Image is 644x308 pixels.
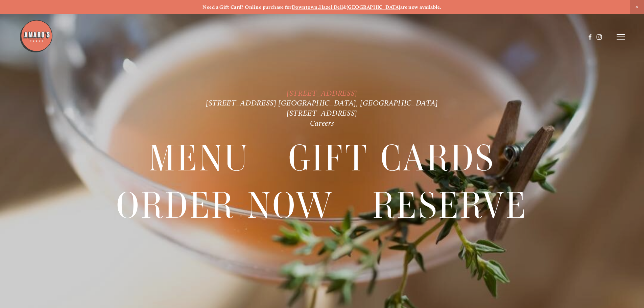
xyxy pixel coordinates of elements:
a: Menu [149,135,249,182]
a: [STREET_ADDRESS] [287,109,357,118]
a: Order Now [116,182,334,229]
strong: , [318,4,319,10]
a: Gift Cards [288,135,495,182]
a: [GEOGRAPHIC_DATA] [347,4,400,10]
a: [STREET_ADDRESS] [287,89,357,98]
a: Reserve [373,182,528,229]
strong: Need a Gift Card? Online purchase for [202,4,292,10]
a: Careers [310,119,334,128]
img: Amaro's Table [19,19,53,53]
strong: are now available. [400,4,442,10]
strong: & [343,4,347,10]
a: [STREET_ADDRESS] [GEOGRAPHIC_DATA], [GEOGRAPHIC_DATA] [206,98,438,108]
a: Hazel Dell [319,4,343,10]
a: Downtown [292,4,318,10]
